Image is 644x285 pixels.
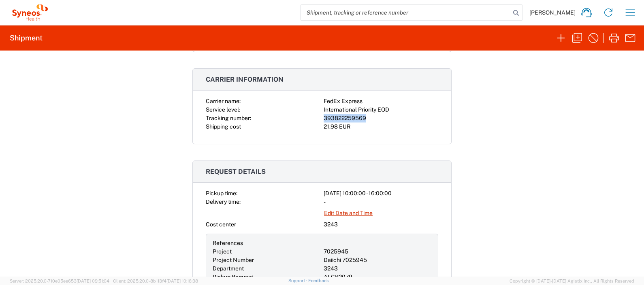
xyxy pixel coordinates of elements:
[206,106,240,113] span: Service level:
[10,279,109,283] span: Server: 2025.20.0-710e05ee653
[213,256,320,264] div: Project Number
[166,279,198,283] span: [DATE] 10:16:38
[206,190,237,196] span: Pickup time:
[324,206,373,220] a: Edit Date and Time
[206,98,241,104] span: Carrier name:
[324,198,438,206] div: -
[206,168,266,175] span: Request details
[324,264,431,273] div: 3243
[529,9,576,16] span: [PERSON_NAME]
[213,247,320,256] div: Project
[324,256,431,264] div: Daiichi 7025945
[206,115,251,121] span: Tracking number:
[324,189,438,198] div: [DATE] 10:00:00 - 16:00:00
[324,97,438,106] div: FedEx Express
[206,123,241,130] span: Shipping cost
[113,279,198,283] span: Client: 2025.20.0-8b113f4
[206,221,236,228] span: Cost center
[324,273,431,281] div: ALCB2079
[206,76,284,83] span: Carrier information
[77,279,109,283] span: [DATE] 09:51:04
[10,33,43,43] h2: Shipment
[324,247,431,256] div: 7025945
[213,264,320,273] div: Department
[324,106,438,114] div: International Priority EOD
[324,122,438,131] div: 21.98 EUR
[213,273,320,281] div: Pickup Request
[324,114,438,122] div: 393822259569
[301,5,510,20] input: Shipment, tracking or reference number
[308,278,329,283] a: Feedback
[206,198,241,205] span: Delivery time:
[213,240,243,246] span: References
[324,220,438,229] div: 3243
[288,278,309,283] a: Support
[510,277,634,285] span: Copyright © [DATE]-[DATE] Agistix Inc., All Rights Reserved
